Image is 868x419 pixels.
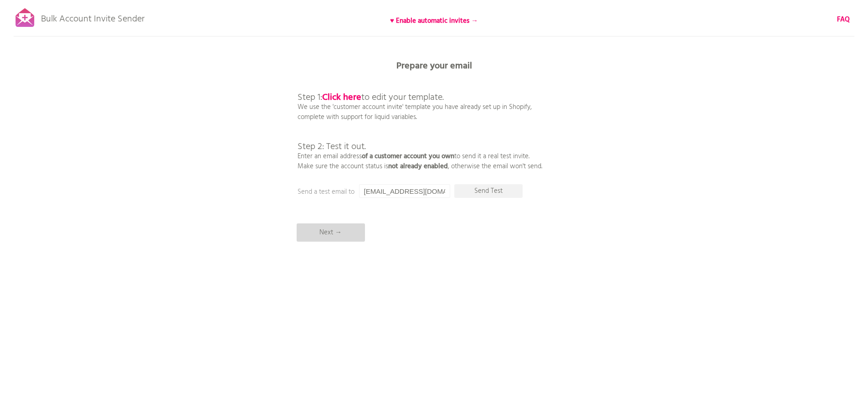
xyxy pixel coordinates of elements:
[390,16,478,26] b: ♥ Enable automatic invites →
[298,187,480,197] p: Send a test email to
[454,184,523,198] p: Send Test
[298,140,366,154] span: Step 2: Test it out.
[396,59,472,73] b: Prepare your email
[298,73,542,171] p: We use the 'customer account invite' template you have already set up in Shopify, complete with s...
[297,223,365,242] p: Next →
[362,151,454,162] b: of a customer account you own
[837,15,850,25] a: FAQ
[388,161,448,172] b: not already enabled
[837,14,850,25] b: FAQ
[322,90,361,105] a: Click here
[298,90,444,105] span: Step 1: to edit your template.
[41,5,144,28] p: Bulk Account Invite Sender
